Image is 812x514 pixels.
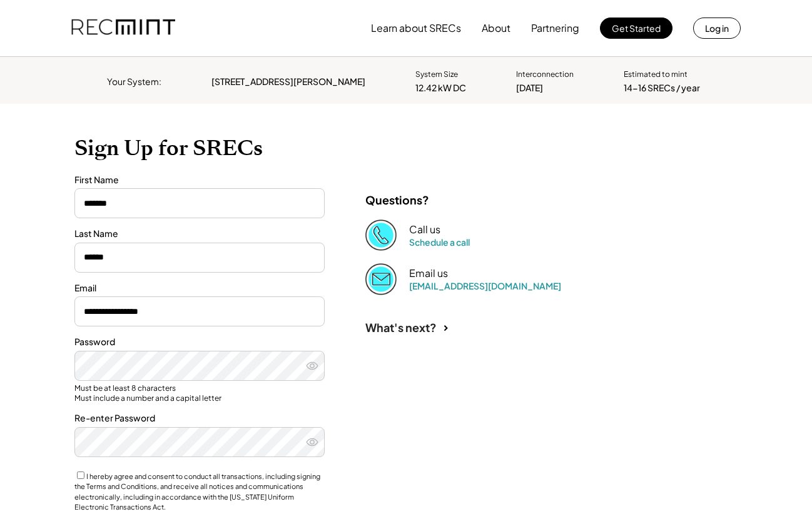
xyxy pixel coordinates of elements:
div: System Size [415,69,458,80]
div: Last Name [74,228,325,240]
div: Call us [409,223,440,236]
div: Must be at least 8 characters Must include a number and a capital letter [74,383,325,403]
div: [STREET_ADDRESS][PERSON_NAME] [211,76,365,88]
div: Re-enter Password [74,412,325,425]
div: 14-16 SRECs / year [624,82,700,94]
img: Phone%20copy%403x.png [365,219,397,251]
div: Estimated to mint [624,69,688,80]
button: Log in [693,18,741,39]
div: What's next? [365,320,437,335]
div: Email [74,282,325,295]
div: Email us [409,267,448,280]
a: Schedule a call [409,236,470,248]
button: Learn about SRECs [371,16,461,41]
a: [EMAIL_ADDRESS][DOMAIN_NAME] [409,280,561,291]
button: Get Started [600,18,672,39]
img: recmint-logotype%403x.png [71,7,175,49]
label: I hereby agree and consent to conduct all transactions, including signing the Terms and Condition... [74,472,320,511]
button: Partnering [531,16,579,41]
div: 12.42 kW DC [415,82,466,94]
div: First Name [74,174,325,186]
img: Email%202%403x.png [365,263,397,295]
h1: Sign Up for SRECs [74,135,738,161]
div: Questions? [365,193,429,207]
div: [DATE] [516,82,543,94]
div: Interconnection [516,69,574,80]
div: Password [74,336,325,348]
div: Your System: [107,76,161,88]
button: About [482,16,510,41]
